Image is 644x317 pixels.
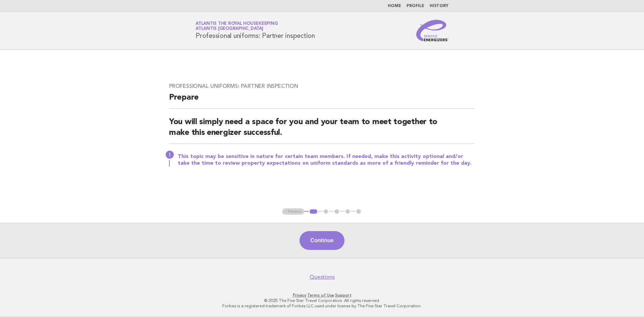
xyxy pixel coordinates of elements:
p: · · [117,293,527,298]
p: Forbes is a registered trademark of Forbes LLC used under license by The Five Star Travel Corpora... [117,303,527,309]
a: Support [335,293,352,298]
h3: Professional uniforms: Partner inspection [169,83,475,90]
a: Profile [407,4,424,8]
a: Privacy [293,293,306,298]
a: Terms of Use [307,293,334,298]
a: History [430,4,448,8]
a: Questions [310,274,335,280]
span: Atlantis [GEOGRAPHIC_DATA] [196,27,263,31]
button: Continue [300,231,344,250]
img: Service Energizers [416,20,448,41]
a: Atlantis the Royal HousekeepingAtlantis [GEOGRAPHIC_DATA] [196,21,278,31]
p: This topic may be sensitive in nature for certain team members. If needed, make this activity opt... [178,153,475,167]
a: Home [388,4,401,8]
h1: Professional uniforms: Partner inspection [196,22,315,39]
p: © 2025 The Five Star Travel Corporation. All rights reserved. [117,298,527,303]
h2: You will simply need a space for you and your team to meet together to make this energizer succes... [169,117,475,144]
h2: Prepare [169,92,475,109]
button: 1 [309,208,318,215]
